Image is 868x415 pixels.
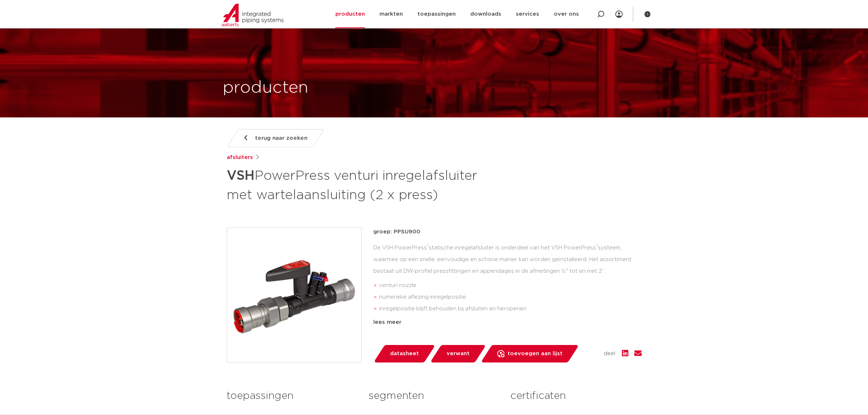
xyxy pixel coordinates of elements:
h1: PowerPress venturi inregelafsluiter met wartelaansluiting (2 x press) [227,165,501,204]
li: inregelpositie blijft behouden bij afsluiten en heropenen [379,303,642,315]
li: numerieke aflezing inregelpositie [379,291,642,303]
div: De VSH PowerPress statische inregelafsluiter is onderdeel van het VSH PowerPress systeem, waarmee... [373,242,642,315]
h1: producten [223,76,308,100]
span: verwant [447,348,470,360]
sup: ® [427,244,429,248]
h3: certificaten [510,389,641,403]
a: afsluiters [227,153,253,162]
li: duidelijk zichtbare open of gesloten stand [379,315,642,326]
strong: VSH [227,169,254,182]
a: terug naar zoeken [226,129,324,147]
sup: ® [596,244,598,248]
a: datasheet [373,345,435,362]
a: verwant [430,345,486,362]
h3: toepassingen [227,389,358,403]
span: terug naar zoeken [255,132,307,144]
span: toevoegen aan lijst [507,348,563,360]
li: venturi nozzle [379,280,642,291]
h3: segmenten [369,389,499,403]
span: deel: [604,349,616,358]
span: datasheet [390,348,419,360]
div: lees meer [373,318,642,327]
p: groep: PPSU900 [373,228,642,236]
img: Product Image for VSH PowerPress venturi inregelafsluiter met wartelaansluiting (2 x press) [227,228,361,362]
